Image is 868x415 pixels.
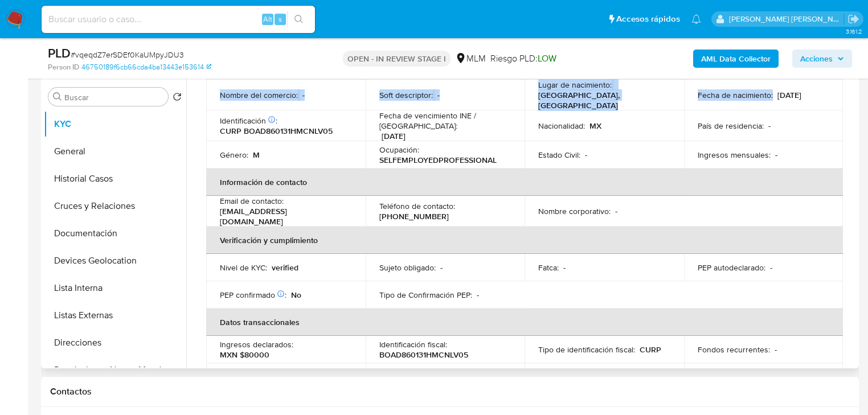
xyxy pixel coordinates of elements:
[379,211,449,221] p: [PHONE_NUMBER]
[64,92,163,102] input: Buscar
[220,150,248,160] p: Género :
[53,92,62,101] button: Buscar
[455,52,486,65] div: MLM
[44,220,186,247] button: Documentación
[477,290,479,300] p: -
[44,165,186,192] button: Historial Casos
[379,110,511,131] p: Fecha de vencimiento INE / [GEOGRAPHIC_DATA] :
[44,192,186,220] button: Cruces y Relaciones
[701,50,771,68] b: AML Data Collector
[777,90,801,100] p: [DATE]
[693,50,779,68] button: AML Data Collector
[538,150,580,160] p: Estado Civil :
[220,126,333,136] p: CURP BOAD860131HMCNLV05
[253,150,260,160] p: M
[206,309,843,336] th: Datos transaccionales
[379,90,433,100] p: Soft descriptor :
[220,262,267,273] p: Nivel de KYC :
[382,131,406,141] p: [DATE]
[538,344,635,355] p: Tipo de identificación fiscal :
[846,27,862,36] span: 3.161.2
[729,14,844,24] p: michelleangelica.rodriguez@mercadolibre.com.mx
[379,290,472,300] p: Tipo de Confirmación PEP :
[48,62,79,72] b: Person ID
[379,155,497,165] p: SELFEMPLOYEDPROFESSIONAL
[279,14,282,24] span: s
[379,262,436,273] p: Sujeto obligado :
[698,262,765,273] p: PEP autodeclarado :
[698,344,770,355] p: Fondos recurrentes :
[490,52,556,65] span: Riesgo PLD:
[800,50,833,68] span: Acciones
[775,344,777,355] p: -
[44,302,186,329] button: Listas Externas
[585,150,587,160] p: -
[44,138,186,165] button: General
[775,150,777,160] p: -
[698,150,771,160] p: Ingresos mensuales :
[616,13,680,25] span: Accesos rápidos
[691,14,701,24] a: Notificaciones
[847,13,859,25] a: Salir
[220,339,293,350] p: Ingresos declarados :
[44,274,186,302] button: Lista Interna
[206,169,843,196] th: Información de contacto
[538,80,612,90] p: Lugar de nacimiento :
[272,262,298,273] p: verified
[50,386,850,397] h1: Contactos
[220,116,277,126] p: Identificación :
[589,121,601,131] p: MX
[302,90,305,100] p: -
[792,50,852,68] button: Acciones
[44,110,186,138] button: KYC
[287,11,310,27] button: search-icon
[44,356,186,384] button: Restricciones Nuevo Mundo
[220,290,286,300] p: PEP confirmado :
[615,206,617,216] p: -
[173,92,182,105] button: Volver al orden por defecto
[81,62,211,72] a: 46750189f6cb66cda4ba13443e153614
[538,206,611,216] p: Nombre corporativo :
[698,121,764,131] p: País de residencia :
[71,49,184,60] span: # vqeqdZ7erSDEf0KaUMpyJDU3
[770,262,772,273] p: -
[768,121,771,131] p: -
[640,344,661,355] p: CURP
[538,121,585,131] p: Nacionalidad :
[42,12,315,27] input: Buscar usuario o caso...
[220,350,269,360] p: MXN $80000
[379,350,468,360] p: BOAD860131HMCNLV05
[563,262,566,273] p: -
[44,247,186,274] button: Devices Geolocation
[291,290,301,300] p: No
[698,90,773,100] p: Fecha de nacimiento :
[343,51,451,67] p: OPEN - IN REVIEW STAGE I
[538,90,666,110] p: [GEOGRAPHIC_DATA], [GEOGRAPHIC_DATA]
[220,206,347,227] p: [EMAIL_ADDRESS][DOMAIN_NAME]
[263,14,272,24] span: Alt
[379,339,447,350] p: Identificación fiscal :
[538,262,559,273] p: Fatca :
[440,262,443,273] p: -
[379,145,419,155] p: Ocupación :
[437,90,440,100] p: -
[538,52,556,65] span: LOW
[379,201,455,211] p: Teléfono de contacto :
[44,329,186,356] button: Direcciones
[220,196,284,206] p: Email de contacto :
[206,227,843,254] th: Verificación y cumplimiento
[220,90,298,100] p: Nombre del comercio :
[48,44,71,62] b: PLD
